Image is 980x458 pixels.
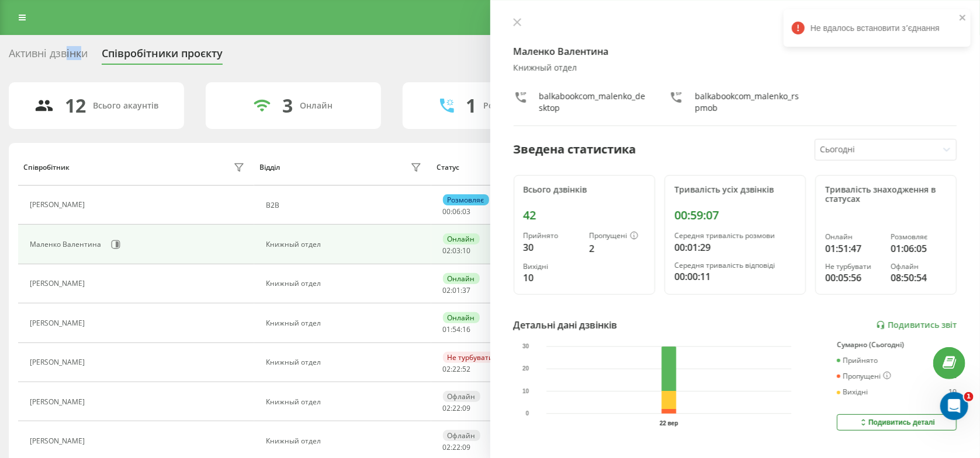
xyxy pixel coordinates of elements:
div: Відділ [259,163,280,172]
span: 02 [443,246,451,256]
span: 02 [443,403,451,413]
div: 01:51:47 [825,242,881,256]
div: balkabookcom_malenko_rspmob [695,90,801,114]
span: 37 [463,285,471,295]
div: 00:59:07 [674,208,796,222]
text: 22 вер [659,420,678,426]
div: Офлайн [443,430,480,441]
div: : : [443,208,471,216]
div: Не турбувати [443,352,498,363]
a: Подивитись звіт [876,320,957,330]
span: 06 [453,207,461,216]
text: 10 [522,388,529,394]
div: Прийнято [837,356,878,365]
div: [PERSON_NAME] [30,398,88,406]
div: : : [443,326,471,334]
div: Не турбувати [825,263,881,271]
div: Середня тривалість розмови [674,232,796,240]
button: Подивитись деталі [837,414,957,431]
iframe: Intercom live chat [940,392,968,420]
div: Пропущені [837,372,891,381]
div: Всього дзвінків [524,185,645,195]
div: Офлайн [443,391,480,402]
div: Книжный отдел [266,319,425,327]
div: 2 [589,242,645,256]
div: 00:00:11 [674,270,796,284]
span: 52 [463,364,471,374]
div: Розмовляють [483,101,540,111]
span: 22 [453,442,461,452]
div: [PERSON_NAME] [30,201,88,209]
span: 03 [453,246,461,256]
span: 22 [453,403,461,413]
span: 01 [453,285,461,295]
div: Вихідні [837,388,868,396]
div: 00:05:56 [825,271,881,285]
span: 16 [463,324,471,334]
span: 02 [443,364,451,374]
span: 00 [443,207,451,216]
div: [PERSON_NAME] [30,279,88,288]
div: Онлайн [443,273,480,284]
div: Онлайн [825,233,881,241]
div: Книжный отдел [266,358,425,366]
div: 08:50:54 [891,271,947,285]
div: Сумарно (Сьогодні) [837,341,957,349]
div: [PERSON_NAME] [30,319,88,327]
div: Пропущені [589,232,645,241]
div: Розмовляє [891,233,947,241]
div: Не вдалось встановити зʼєднання [784,9,971,47]
span: 02 [443,442,451,452]
div: Середня тривалість відповіді [674,261,796,270]
span: 01 [443,324,451,334]
span: 09 [463,403,471,413]
div: 42 [524,208,645,222]
div: Подивитись деталі [858,418,935,427]
div: 10 [524,271,580,285]
div: Онлайн [443,312,480,323]
div: 00:01:29 [674,240,796,254]
div: Розмовляє [443,194,489,205]
div: : : [443,443,471,452]
div: B2B [266,201,425,209]
span: 22 [453,364,461,374]
div: : : [443,247,471,255]
div: Всього акаунтів [94,101,159,111]
div: [PERSON_NAME] [30,437,88,445]
h4: Маленко Валентина [514,44,957,58]
div: Активні дзвінки [9,47,88,65]
div: 01:06:05 [891,242,947,256]
div: : : [443,365,471,373]
div: 12 [65,95,86,117]
div: Тривалість усіх дзвінків [674,185,796,195]
div: Онлайн [443,233,480,244]
div: Прийнято [524,232,580,240]
div: Тривалість знаходження в статусах [825,185,947,205]
div: Співробітник [23,163,70,172]
div: Маленко Валентина [30,240,104,249]
text: 30 [522,343,529,349]
div: Книжный отдел [266,240,425,249]
div: Онлайн [300,101,333,111]
span: 02 [443,285,451,295]
div: 3 [282,95,293,117]
button: close [959,13,967,24]
div: : : [443,404,471,412]
span: 10 [463,246,471,256]
div: 10 [948,388,957,396]
div: 1 [466,95,476,117]
div: balkabookcom_malenko_desktop [539,90,646,114]
div: Детальні дані дзвінків [514,318,618,332]
span: 1 [964,392,974,401]
span: 54 [453,324,461,334]
div: Офлайн [891,263,947,271]
span: 03 [463,207,471,216]
div: Статус [437,163,459,172]
span: 09 [463,442,471,452]
div: Співробітники проєкту [102,47,223,65]
div: Вихідні [524,263,580,271]
div: Книжный отдел [266,279,425,288]
div: Зведена статистика [514,141,636,158]
div: Книжный отдел [266,398,425,406]
div: 30 [524,240,580,254]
